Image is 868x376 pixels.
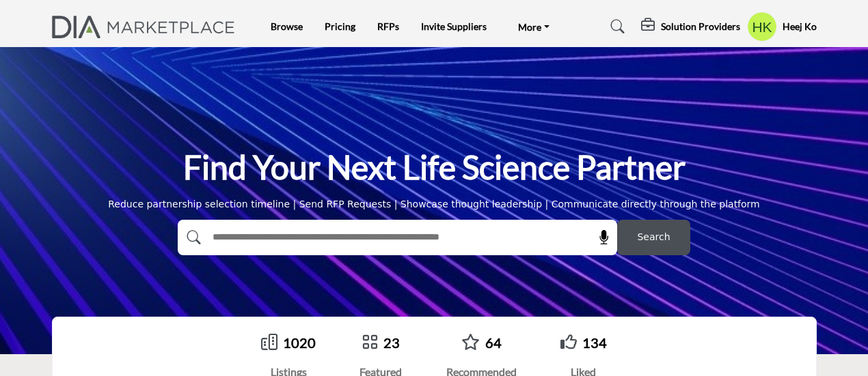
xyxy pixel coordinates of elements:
h5: Solution Providers [661,20,740,33]
a: Pricing [325,20,355,32]
a: 64 [485,334,502,351]
a: RFPs [377,20,399,32]
a: Go to Featured [362,334,378,352]
a: Invite Suppliers [421,20,487,32]
i: Go to Liked [560,334,577,350]
a: Go to Recommended [461,334,480,352]
a: 1020 [283,334,316,351]
h5: Heej Ko [783,20,817,33]
div: Solution Providers [641,18,740,35]
span: Search [637,230,670,244]
a: More [508,17,559,36]
div: Reduce partnership selection timeline | Send RFP Requests | Showcase thought leadership | Communi... [108,197,760,212]
a: 23 [383,334,400,351]
img: Site Logo [52,16,243,38]
button: Search [617,220,690,255]
a: 134 [582,334,607,351]
a: Search [597,16,634,38]
a: Browse [271,20,303,32]
h1: Find Your Next Life Science Partner [183,146,686,188]
button: Show hide supplier dropdown [747,12,777,42]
